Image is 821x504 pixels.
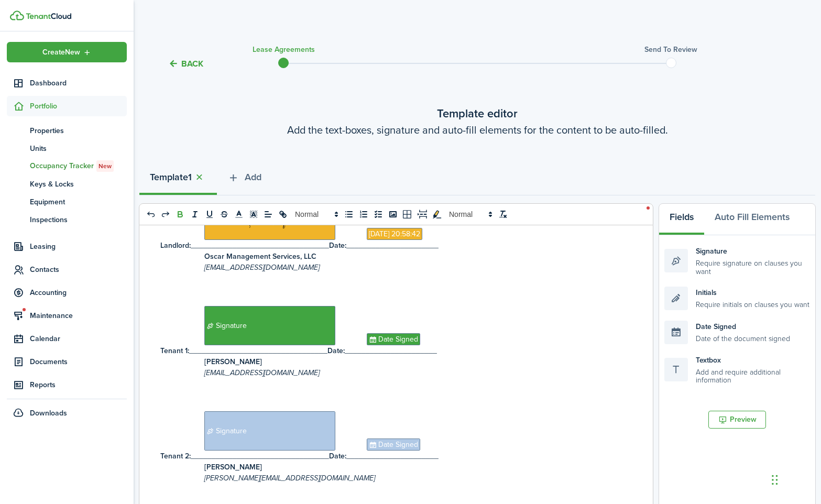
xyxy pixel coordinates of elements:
button: bold [173,208,188,221]
span: New [98,161,112,171]
a: Inspections [7,211,127,228]
strong: Date: [327,345,345,356]
strong: Template [150,170,188,184]
strong: Landlord: [160,240,191,251]
span: Occupancy Tracker [30,160,127,172]
i: [EMAIL_ADDRESS][DOMAIN_NAME] [204,367,320,378]
a: Reports [7,375,127,395]
span: Create New [42,49,80,56]
button: image [386,208,400,221]
span: Contacts [30,264,127,275]
img: TenantCloud [10,10,24,20]
a: Properties [7,122,127,139]
span: Leasing [30,241,127,252]
p: _________________________________ ______________________ [160,451,624,462]
button: list: ordered [356,208,371,221]
i: [EMAIL_ADDRESS][DOMAIN_NAME] [204,262,320,273]
button: underline [202,208,217,221]
span: Maintenance [30,310,127,321]
button: clean [496,208,510,221]
button: pageBreak [415,208,430,221]
span: Accounting [30,287,127,298]
button: link [276,208,290,221]
button: Add [217,164,272,195]
strong: [PERSON_NAME] [204,462,262,473]
img: TenantCloud [26,13,71,19]
span: Units [30,143,127,154]
span: Downloads [30,408,67,419]
span: Add [245,170,261,184]
button: Back [168,58,203,69]
wizard-step-header-title: Template editor [139,105,815,122]
strong: Date: [329,240,346,251]
button: list: check [371,208,386,221]
button: toggleMarkYellow: markYellow [430,208,444,221]
wizard-step-header-description: Add the text-boxes, signature and auto-fill elements for the content to be auto-filled. [139,122,815,138]
button: italic [188,208,202,221]
strong: 1 [188,170,192,184]
span: Inspections [30,214,127,225]
button: Fields [659,204,704,235]
iframe: Chat Widget [641,391,821,504]
button: Close tab [192,171,206,183]
a: Keys & Locks [7,175,127,193]
strong: Oscar Management Services, LLC [204,251,316,262]
span: Documents [30,356,127,367]
button: redo: redo [158,208,173,221]
h3: Send to review [644,44,697,55]
strong: Tenant 1: [160,345,189,356]
a: Occupancy TrackerNew [7,157,127,175]
a: Dashboard [7,73,127,93]
button: undo: undo [144,208,158,221]
a: Equipment [7,193,127,211]
button: strike [217,208,232,221]
span: Equipment [30,196,127,207]
span: Dashboard [30,78,127,89]
button: Open menu [7,42,127,62]
span: Calendar [30,333,127,344]
span: Portfolio [30,101,127,112]
a: Units [7,139,127,157]
strong: Date: [329,451,346,462]
i: [PERSON_NAME][EMAIL_ADDRESS][DOMAIN_NAME] [204,473,375,484]
p: _________________________________ ______________________ [160,345,624,356]
button: Auto Fill Elements [704,204,800,235]
div: Drag [772,464,778,496]
h3: Lease Agreements [253,44,315,55]
strong: Tenant 2: [160,451,191,462]
strong: [PERSON_NAME] [204,356,262,367]
span: Keys & Locks [30,179,127,190]
span: Properties [30,125,127,136]
p: _________________________________ ______________________ [160,240,624,251]
button: list: bullet [342,208,356,221]
button: table-better [400,208,415,221]
span: Reports [30,379,127,390]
